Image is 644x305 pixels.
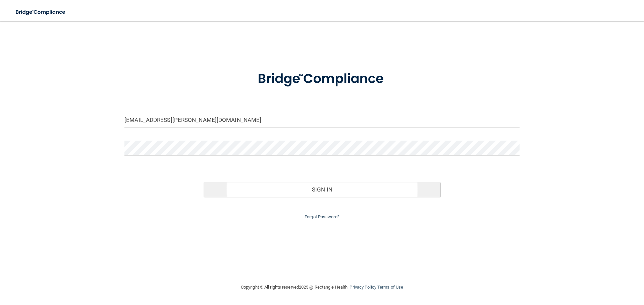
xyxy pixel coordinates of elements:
a: Terms of Use [377,285,403,290]
img: bridge_compliance_login_screen.278c3ca4.svg [244,62,400,96]
input: Email [124,112,520,128]
button: Sign In [204,182,441,197]
div: Copyright © All rights reserved 2025 @ Rectangle Health | | [200,277,444,298]
a: Forgot Password? [305,214,339,219]
a: Privacy Policy [350,285,376,290]
img: bridge_compliance_login_screen.278c3ca4.svg [10,5,72,19]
